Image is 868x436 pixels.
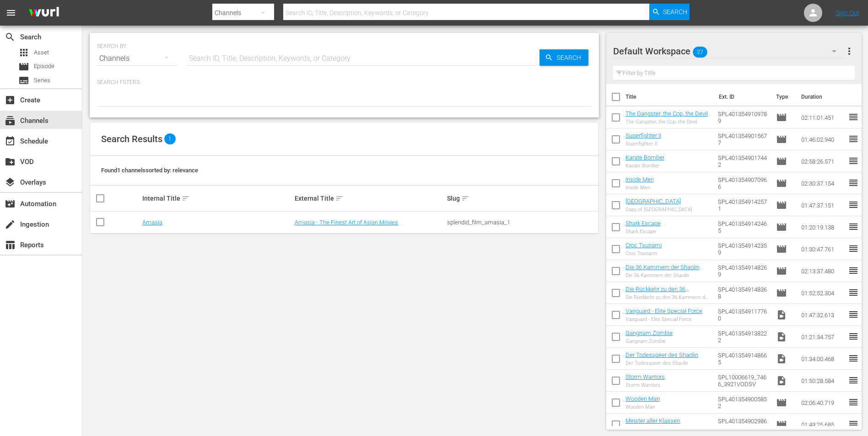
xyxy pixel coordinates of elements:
[625,163,664,169] div: Karate Bomber
[714,304,772,326] td: SPL4013549117760
[5,7,16,18] span: menu
[714,282,772,304] td: SPL4013549148368
[295,219,398,226] a: Amasia - The Finest Art of Asian Movies
[97,46,178,71] div: Channels
[539,49,588,66] button: Search
[798,238,848,260] td: 01:30:47.761
[798,172,848,194] td: 02:30:37.154
[836,9,859,16] a: Sign Out
[663,4,687,20] span: Search
[625,264,700,271] a: Die 36 Kammern der Shaolin
[553,49,588,66] span: Search
[776,397,787,408] span: Episode
[798,392,848,414] td: 02:06:40.719
[776,156,787,167] span: Episode
[844,40,855,62] button: more_vert
[848,243,859,254] span: reorder
[714,414,772,436] td: SPL4013549029865
[625,119,708,125] div: The Gangster, the Cop, the Devil
[22,2,66,24] img: ans4CAIJ8jUAAAAAAAAAAAAAAAAAAAAAAAAgQb4GAAAAAAAAAAAAAAAAAAAAAAAAJMjXAAAAAAAAAAAAAAAAAAAAAAAAgAT5G...
[848,199,859,210] span: reorder
[34,48,49,57] span: Asset
[97,79,592,86] p: Search Filters:
[18,75,29,86] span: Series
[625,316,702,322] div: Vanguard - Elite Special Force
[625,360,698,366] div: Der Todesspeer des Shaolin
[625,338,673,344] div: Gangnam Zombie
[798,216,848,238] td: 01:20:19.138
[625,229,661,234] div: Shark Escape
[714,106,772,128] td: SPL4013549109789
[34,62,54,71] span: Episode
[798,150,848,172] td: 02:58:26.571
[798,128,848,150] td: 01:46:02.940
[796,84,851,110] th: Duration
[848,112,859,122] span: reorder
[625,185,654,191] div: Inside Men
[625,373,665,380] a: Storm Warriors
[625,154,664,161] a: Karate Bomber
[798,282,848,304] td: 01:52:52.304
[714,194,772,216] td: SPL4013549142571
[776,419,787,430] span: Episode
[848,177,859,188] span: reorder
[182,194,190,202] span: sort
[625,176,654,183] a: Inside Men
[714,370,772,392] td: SPL10006619_7466_3921VODSV
[625,132,661,139] a: Superfighter II
[776,134,787,145] span: Episode
[798,326,848,348] td: 01:21:34.757
[848,265,859,276] span: reorder
[776,244,787,255] span: Episode
[101,167,198,174] span: Found 1 channels sorted by: relevance
[142,219,162,226] a: Amasia
[18,61,29,72] span: Episode
[848,287,859,298] span: reorder
[771,84,796,110] th: Type
[798,414,848,436] td: 01:49:25.685
[776,375,787,386] span: Video
[844,46,855,57] span: more_vert
[798,304,848,326] td: 01:47:32.613
[848,375,859,386] span: reorder
[798,370,848,392] td: 01:50:28.584
[776,178,787,189] span: Episode
[447,219,597,226] div: splendid_film_amasia_1
[776,200,787,211] span: Episode
[714,260,772,282] td: SPL4013549148269
[625,417,680,424] a: Meister aller Klassen
[625,141,661,147] div: Superfighter II
[625,308,702,314] a: Vanguard - Elite Special Force
[447,193,597,204] div: Slug
[625,84,713,110] th: Title
[625,198,681,205] a: [GEOGRAPHIC_DATA]
[714,150,772,172] td: SPL4013549017442
[164,133,176,144] span: 1
[625,286,689,299] a: Die Rückkehr zu den 36 Kammern der Shaolin
[776,222,787,233] span: Episode
[101,133,162,144] span: Search Results
[649,4,690,20] button: Search
[5,177,16,188] span: Overlays
[625,207,692,213] div: Copy of [GEOGRAPHIC_DATA]
[714,348,772,370] td: SPL4013549148665
[714,326,772,348] td: SPL4013549138222
[714,128,772,150] td: SPL4013549015677
[776,266,787,276] span: Episode
[693,43,707,62] span: 27
[713,84,771,110] th: Ext. ID
[848,221,859,232] span: reorder
[625,351,698,358] a: Der Todesspeer des Shaolin
[625,382,665,388] div: Storm Warriors
[625,330,673,336] a: Gangnam Zombie
[776,331,787,342] span: Video
[848,155,859,166] span: reorder
[18,47,29,58] span: Asset
[798,348,848,370] td: 01:34:00.468
[295,193,444,204] div: External Title
[5,156,16,167] span: VOD
[714,172,772,194] td: SPL4013549070966
[848,309,859,320] span: reorder
[776,353,787,364] span: Video
[5,136,16,147] span: Schedule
